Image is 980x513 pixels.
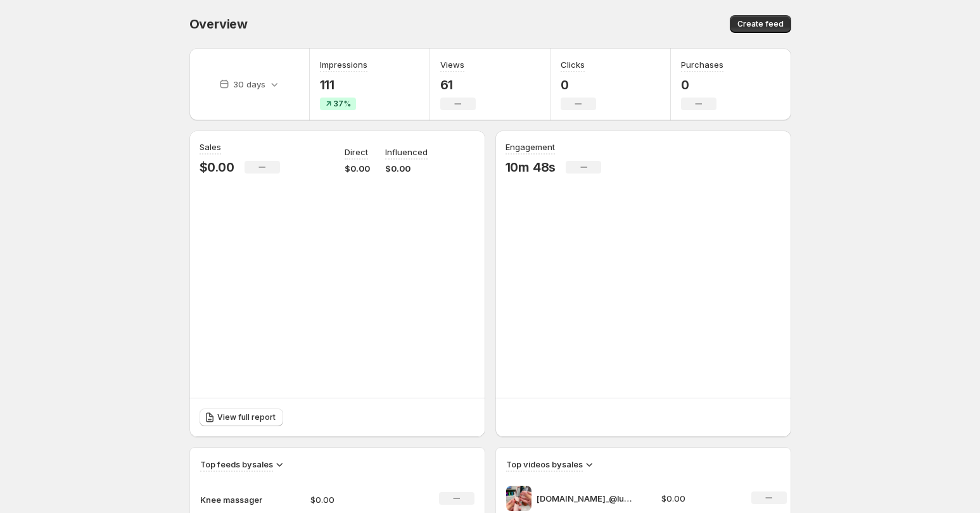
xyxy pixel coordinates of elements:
p: 61 [440,77,476,92]
p: $0.00 [345,162,370,175]
span: View full report [217,412,276,422]
p: Knee massager [200,493,264,506]
p: Direct [345,146,368,158]
h3: Views [440,58,464,71]
h3: Impressions [320,58,367,71]
button: Create feed [730,15,791,33]
h3: Top videos by sales [506,458,583,471]
h3: Clicks [561,58,585,71]
img: ssstik.io_@lucky168896_1745344202474 [506,486,531,511]
p: $0.00 [385,162,428,175]
p: 0 [561,77,596,92]
p: [DOMAIN_NAME]_@lucky168896_1745344202474 [537,492,632,505]
p: $0.00 [310,493,400,506]
p: $0.00 [661,492,736,505]
span: Overview [189,16,248,32]
h3: Sales [200,141,221,153]
span: Create feed [737,19,784,29]
p: 10m 48s [506,160,556,175]
p: 0 [681,77,723,92]
p: 111 [320,77,367,92]
p: $0.00 [200,160,234,175]
a: View full report [200,408,283,426]
p: Influenced [385,146,428,158]
h3: Top feeds by sales [200,458,273,471]
p: 30 days [233,78,265,91]
h3: Engagement [506,141,555,153]
span: 37% [334,99,351,109]
h3: Purchases [681,58,723,71]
